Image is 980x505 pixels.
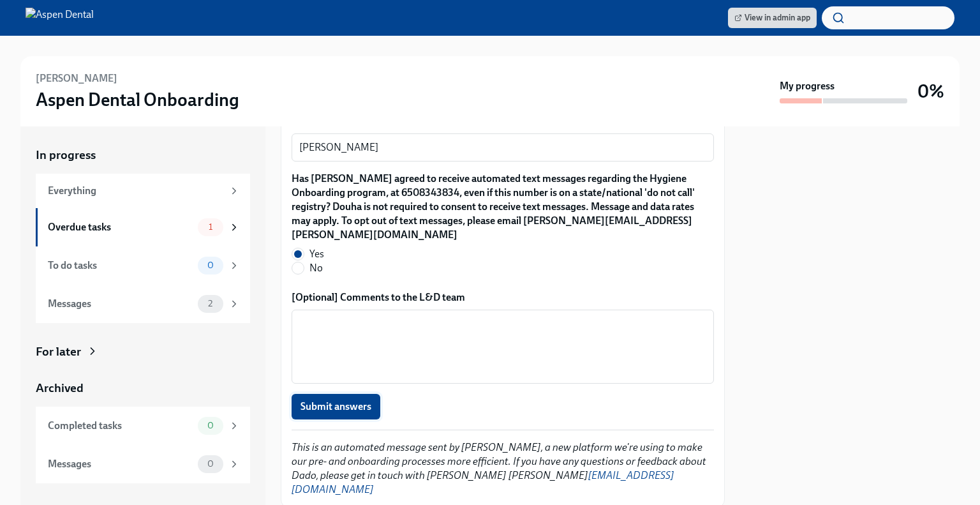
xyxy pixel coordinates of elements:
div: Everything [48,184,223,198]
a: View in admin app [728,8,817,28]
span: Submit answers [301,400,371,413]
a: Archived [36,380,250,396]
span: 2 [200,299,220,308]
span: View in admin app [734,11,810,24]
span: 0 [200,421,221,430]
div: Messages [48,457,193,471]
div: Overdue tasks [48,220,193,234]
span: 1 [201,222,220,232]
a: Messages0 [36,445,250,483]
label: [Optional] Comments to the L&D team [292,290,714,305]
a: Completed tasks0 [36,407,250,445]
span: No [309,261,323,275]
div: Completed tasks [48,419,193,433]
h3: Aspen Dental Onboarding [36,88,239,111]
div: To do tasks [48,259,193,273]
a: Messages2 [36,285,250,323]
button: Submit answers [292,394,380,419]
em: This is an automated message sent by [PERSON_NAME], a new platform we're using to make our pre- a... [292,441,706,495]
h3: 0% [917,80,944,103]
img: Aspen Dental [26,8,94,28]
span: 0 [200,459,221,469]
strong: My progress [780,79,835,93]
span: Yes [309,247,324,261]
span: 0 [200,260,221,270]
div: Messages [48,297,193,311]
a: In progress [36,147,250,163]
label: Has [PERSON_NAME] agreed to receive automated text messages regarding the Hygiene Onboarding prog... [292,172,714,242]
a: To do tasks0 [36,246,250,285]
h6: [PERSON_NAME] [36,72,117,86]
a: Overdue tasks1 [36,208,250,246]
textarea: [PERSON_NAME] [299,140,706,155]
a: Everything [36,174,250,208]
div: For later [36,343,81,360]
a: For later [36,343,250,360]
